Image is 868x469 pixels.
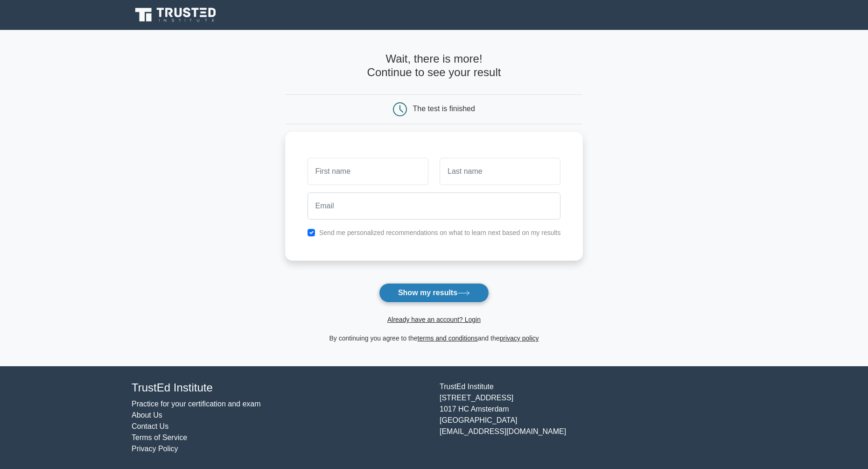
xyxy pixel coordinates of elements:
input: Email [308,192,561,220]
a: terms and conditions [418,334,478,342]
div: The test is finished [413,105,475,113]
input: Last name [440,158,560,185]
label: Send me personalized recommendations on what to learn next based on my results [319,229,561,236]
h4: TrustEd Institute [132,381,428,395]
input: First name [308,158,428,185]
a: Practice for your certification and exam [132,400,261,408]
button: Show my results [379,283,489,303]
div: By continuing you agree to the and the [280,333,589,344]
a: privacy policy [500,334,539,342]
a: Terms of Service [132,433,187,441]
div: TrustEd Institute [STREET_ADDRESS] 1017 HC Amsterdam [GEOGRAPHIC_DATA] [EMAIL_ADDRESS][DOMAIN_NAME] [434,381,742,455]
a: Contact Us [132,422,168,430]
h4: Wait, there is more! Continue to see your result [285,52,583,79]
a: Privacy Policy [132,445,178,453]
a: Already have an account? Login [387,316,481,323]
a: About Us [132,411,162,419]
